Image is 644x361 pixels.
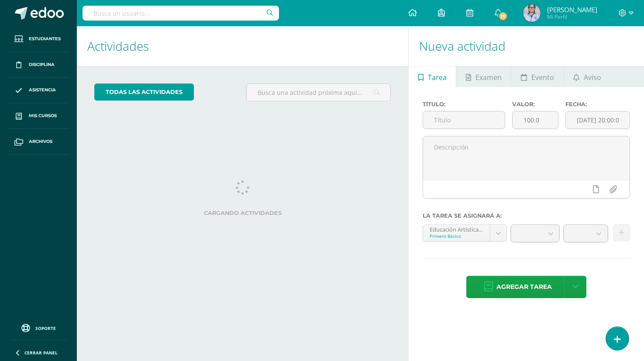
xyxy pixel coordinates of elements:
a: Disciplina [7,52,70,78]
span: Evento [531,67,554,88]
div: Educación Artística: Artes Visuales 'A' [430,225,483,233]
span: Disciplina [29,61,55,68]
input: Busca un usuario... [83,6,279,21]
span: [PERSON_NAME] [547,5,597,14]
span: Tarea [428,67,447,88]
span: Archivos [29,138,52,145]
input: Busca una actividad próxima aquí... [247,84,391,101]
span: Aviso [584,67,601,88]
input: Título [423,111,505,128]
span: Soporte [35,325,56,331]
a: Evento [511,66,563,87]
img: 1dda184af6efa5d482d83f07e0e6c382.png [523,4,541,22]
span: Agregar tarea [496,276,552,298]
a: Mis cursos [7,103,70,129]
span: Mis cursos [29,112,57,119]
label: Cargando actividades [94,210,391,216]
div: Primero Básico [430,233,483,239]
span: 17 [498,11,508,21]
span: Mi Perfil [547,13,597,21]
a: Archivos [7,129,70,155]
label: Fecha: [565,101,630,108]
input: Puntos máximos [513,111,558,128]
h1: Actividades [87,26,398,66]
a: Soporte [10,322,66,333]
label: Valor: [512,101,559,108]
span: Estudiantes [29,35,61,42]
a: Asistencia [7,78,70,104]
a: Estudiantes [7,26,70,52]
a: todas las Actividades [94,83,194,101]
label: Título: [423,101,505,108]
span: Cerrar panel [24,350,58,356]
span: Examen [475,67,502,88]
a: Aviso [564,66,611,87]
a: Examen [456,66,511,87]
input: Fecha de entrega [566,111,630,128]
label: La tarea se asignará a: [423,212,630,219]
span: Asistencia [29,87,56,94]
a: Educación Artística: Artes Visuales 'A'Primero Básico [423,225,506,241]
h1: Nueva actividad [419,26,634,66]
a: Tarea [409,66,456,87]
